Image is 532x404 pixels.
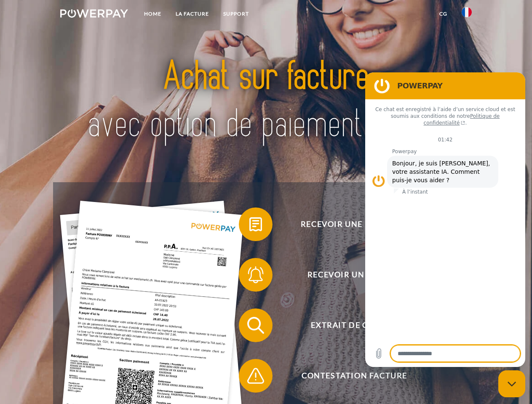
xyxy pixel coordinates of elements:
[245,315,266,336] img: qb_search.svg
[365,72,525,367] iframe: Fenêtre de messagerie
[168,6,216,21] a: LA FACTURE
[239,308,458,342] button: Extrait de compte
[60,9,128,18] img: logo-powerpay-white.svg
[251,207,457,241] span: Recevoir une facture ?
[80,40,452,161] img: title-powerpay_fr.svg
[251,258,457,292] span: Recevoir un rappel?
[462,7,472,17] img: fr
[245,264,266,285] img: qb_bell.svg
[498,370,525,397] iframe: Bouton de lancement de la fenêtre de messagerie, conversation en cours
[245,365,266,386] img: qb_warning.svg
[251,308,457,342] span: Extrait de compte
[432,6,454,21] a: CG
[216,6,256,21] a: Support
[245,214,266,235] img: qb_bill.svg
[239,258,458,292] button: Recevoir un rappel?
[137,6,168,21] a: Home
[239,359,458,393] button: Contestation Facture
[251,359,457,393] span: Contestation Facture
[239,207,458,241] button: Recevoir une facture ?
